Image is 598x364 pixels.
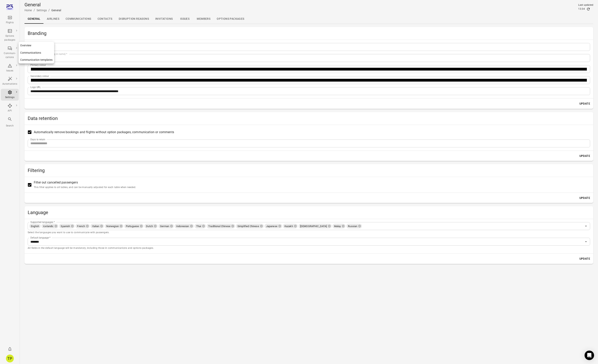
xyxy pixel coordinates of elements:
label: Secondary colour [30,74,49,78]
div: TP [6,355,14,362]
a: Communications [19,49,54,56]
label: Primary colour [30,63,46,67]
div: Last updated [578,3,593,7]
a: Communication templates [19,56,54,64]
label: Days to retain [30,138,45,141]
div: Open Intercom Messenger [585,351,594,360]
span: Simplified Chinese [236,224,261,228]
span: Kazakh [283,224,295,228]
nav: Breadcrumbs [24,8,61,13]
span: German [158,224,171,228]
a: Settings [37,9,47,12]
button: Open [583,223,589,229]
span: French [75,224,87,228]
p: This filter applies to all tables, and can be manually adjusted for each table when needed. [34,185,136,189]
button: Refresh data [586,7,590,11]
div: Settings [2,95,17,99]
span: Icelandic [41,224,55,228]
span: Thai [195,224,203,228]
div: API [2,109,17,113]
label: Name [30,41,38,45]
button: Update [578,194,592,202]
h2: Filtering [28,167,590,174]
a: Issues [176,14,194,24]
div: Search [2,124,17,128]
h1: General [24,2,61,8]
div: Issues [2,69,17,73]
div: 13:34 [578,7,585,11]
a: Invitations [152,14,176,24]
span: Malay [332,224,343,228]
a: Disruption reasons [116,14,152,24]
a: Home [24,9,32,12]
button: Update [578,152,592,160]
span: Dutch [144,224,154,228]
a: Overview [19,42,54,49]
span: Traditional Chinese [207,224,232,228]
span: Portuguese [124,224,141,228]
span: English [29,224,41,228]
h2: Data retention [28,115,590,122]
p: All fields in the default language will be mandatory, including those in communications and optio... [28,246,590,250]
div: General [51,8,61,12]
span: Spanish [59,224,72,228]
a: General [24,14,44,24]
label: Supported languages [30,220,55,224]
button: Update [578,100,592,107]
div: Communi-cations [2,51,17,59]
div: Flights [2,21,17,25]
span: Indonesian [175,224,191,228]
span: Automatically remove bookings and flights without option packages, communication or comments [34,130,174,135]
span: [DEMOGRAPHIC_DATA] [299,224,329,228]
li: / [48,8,50,13]
label: Default language [30,236,50,239]
h2: Language [28,209,590,216]
a: Airlines [44,14,62,24]
div: Automations [2,82,17,86]
span: Japanese [265,224,279,228]
a: Communications [62,14,94,24]
span: Russian [346,224,359,228]
a: Contacts [94,14,116,24]
nav: Local navigation [19,42,54,64]
button: Tómas Páll Máté [4,353,15,364]
label: Logo URL [30,85,41,89]
li: / [34,8,35,13]
div: Options packages [2,34,17,42]
p: Select the languages you want to use to communicate with passengers. [28,231,590,235]
span: Filter out cancelled passengers [34,180,136,189]
button: Notifications [6,345,14,353]
button: Open [583,239,589,244]
h2: Branding [28,30,590,36]
button: Update [578,255,592,262]
a: Members [194,14,214,24]
div: Local navigation [24,14,593,24]
span: Italian [90,224,101,228]
a: Options packages [214,14,247,24]
span: Norwegian [105,224,120,228]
